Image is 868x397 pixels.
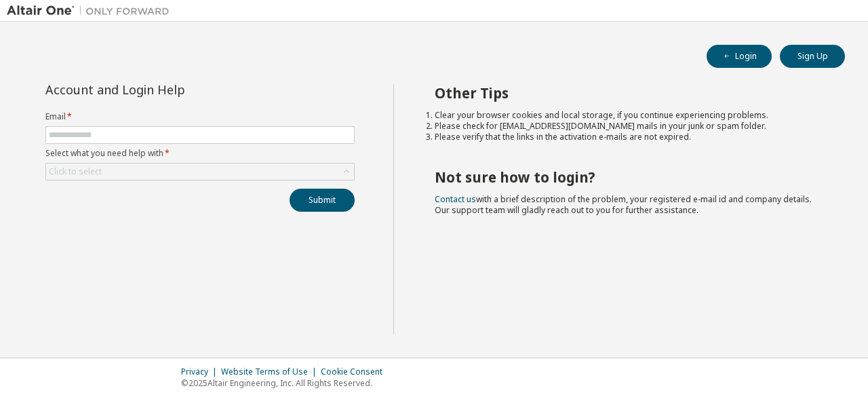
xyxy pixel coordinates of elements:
img: Altair One [7,4,176,18]
label: Email [45,111,355,122]
div: Account and Login Help [45,84,293,95]
li: Clear your browser cookies and local storage, if you continue experiencing problems. [435,110,821,121]
li: Please verify that the links in the activation e-mails are not expired. [435,132,821,143]
div: Website Terms of Use [221,366,321,377]
button: Submit [290,189,355,212]
div: Privacy [181,366,221,377]
li: Please check for [EMAIL_ADDRESS][DOMAIN_NAME] mails in your junk or spam folder. [435,121,821,132]
div: Click to select [49,166,102,177]
h2: Not sure how to login? [435,168,821,186]
a: Contact us [435,193,476,205]
span: with a brief description of the problem, your registered e-mail id and company details. Our suppo... [435,193,812,216]
p: © 2025 Altair Engineering, Inc. All Rights Reserved. [181,377,391,389]
h2: Other Tips [435,84,821,102]
label: Select what you need help with [45,148,355,159]
div: Click to select [46,164,354,180]
button: Login [707,45,772,68]
button: Sign Up [780,45,845,68]
div: Cookie Consent [321,366,391,377]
